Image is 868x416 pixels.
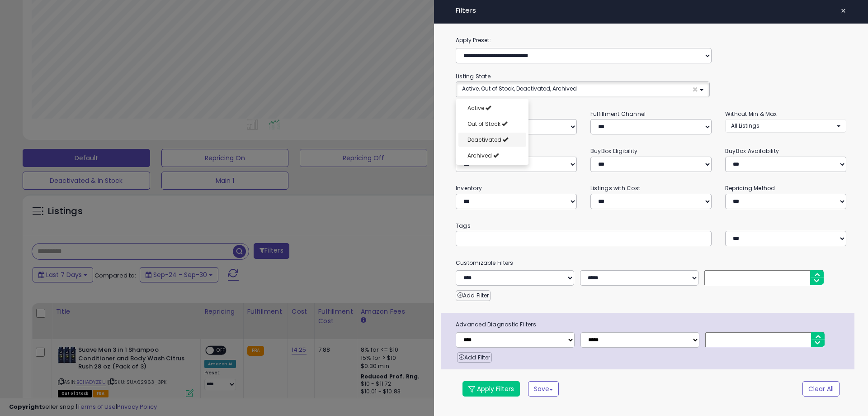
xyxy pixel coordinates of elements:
[456,72,491,80] small: Listing State
[467,136,501,143] span: Deactivated
[590,147,637,155] small: BuyBox Eligibility
[462,381,520,397] button: Apply Filters
[725,110,777,118] small: Without Min & Max
[449,221,853,231] small: Tags
[840,5,846,17] span: ×
[456,184,482,192] small: Inventory
[449,320,854,330] span: Advanced Diagnostic Filters
[467,104,484,112] span: Active
[457,352,492,363] button: Add Filter
[692,85,698,94] span: ×
[725,147,779,155] small: BuyBox Availability
[802,381,840,397] button: Clear All
[467,120,500,128] span: Out of Stock
[725,184,775,192] small: Repricing Method
[731,122,759,129] span: All Listings
[590,184,640,192] small: Listings with Cost
[449,258,853,268] small: Customizable Filters
[725,119,846,132] button: All Listings
[456,290,491,301] button: Add Filter
[456,82,709,97] button: Active, Out of Stock, Deactivated, Archived ×
[456,147,509,155] small: Current Listed Price
[462,85,577,92] span: Active, Out of Stock, Deactivated, Archived
[467,152,492,159] span: Archived
[456,110,483,118] small: Repricing
[456,7,846,14] h4: Filters
[528,381,559,397] button: Save
[449,35,853,45] label: Apply Preset:
[590,110,646,118] small: Fulfillment Channel
[837,5,850,17] button: ×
